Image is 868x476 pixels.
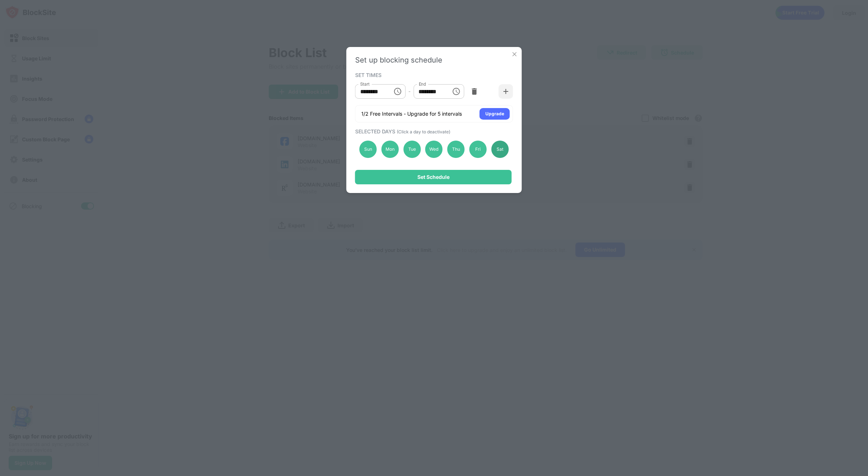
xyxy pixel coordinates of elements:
[491,141,509,158] div: Sat
[355,56,513,64] div: Set up blocking schedule
[418,81,426,87] label: End
[485,110,504,117] div: Upgrade
[425,141,443,158] div: Wed
[408,87,410,95] div: -
[381,141,399,158] div: Mon
[359,141,377,158] div: Sun
[355,128,511,134] div: SELECTED DAYS
[355,72,511,78] div: SET TIMES
[447,141,465,158] div: Thu
[469,141,487,158] div: Fri
[397,129,450,134] span: (Click a day to deactivate)
[361,110,462,117] div: 1/2 Free Intervals - Upgrade for 5 intervals
[403,141,421,158] div: Tue
[449,84,463,99] button: Choose time, selected time is 7:00 PM
[390,84,405,99] button: Choose time, selected time is 4:00 AM
[511,51,518,58] img: x-button.svg
[417,174,450,180] div: Set Schedule
[360,81,370,87] label: Start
